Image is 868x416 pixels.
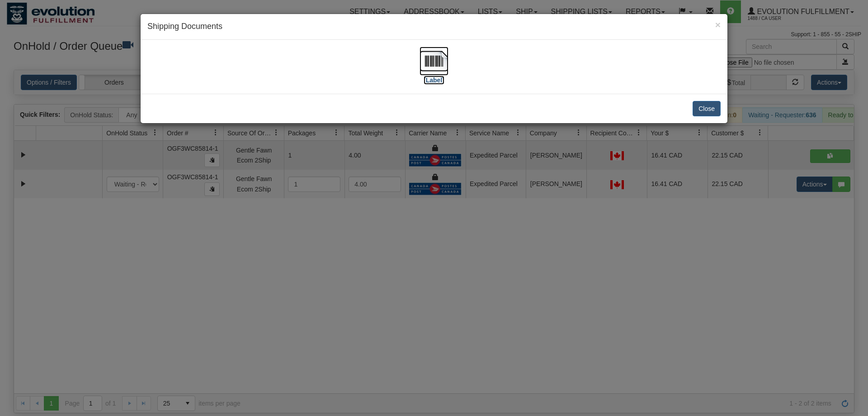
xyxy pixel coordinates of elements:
h4: Shipping Documents [147,21,721,33]
label: [Label] [424,76,444,85]
span: × [715,19,721,30]
img: barcode.jpg [420,47,448,76]
button: Close [693,101,721,116]
a: [Label] [420,57,448,83]
button: Close [715,20,721,29]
